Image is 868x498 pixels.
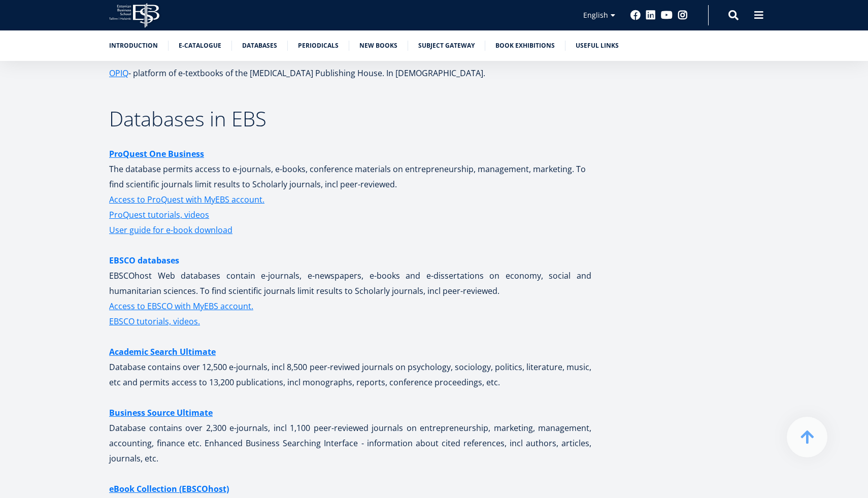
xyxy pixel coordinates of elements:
[242,41,277,51] a: Databases
[576,41,619,51] a: Useful links
[418,41,475,51] a: Subject Gateway
[359,41,397,51] a: New books
[109,481,229,496] a: eBook Collection (EBSCOhost)
[109,65,128,81] a: OPIQ
[109,344,216,359] a: Academic Search Ultimate
[495,41,555,51] a: Book exhibitions
[678,10,688,20] a: Instagram
[109,41,158,51] a: Introduction
[109,207,209,222] a: ProQuest tutorials, videos
[109,146,204,161] a: ProQuest One Business
[109,65,591,81] p: - platform of e-textbooks of the [MEDICAL_DATA] Publishing House. In [DEMOGRAPHIC_DATA].
[109,405,591,466] p: Database contains over 2,300 e-journals, incl 1,100 peer-reviewed journals on entrepreneurship, m...
[109,253,179,268] a: EBSCO databases
[109,222,232,238] a: User guide for e-book download
[298,41,339,51] a: Periodicals
[109,146,591,207] p: The database permits access to e-journals, e-books, conference materials on entrepreneurship, man...
[109,314,200,329] a: EBSCO tutorials, videos.
[109,344,591,390] p: Database contains over 12,500 e-journals, incl 8,500 peer-reviwed journals on psychology, sociolo...
[179,41,221,51] a: E-catalogue
[109,483,229,494] strong: eBook Collection (EBSCOhost)
[109,148,204,159] strong: ProQuest One Business
[109,253,591,329] p: EBSCOhost Web databases contain e-journals, e-newspapers, e-books and e-dissertations on economy,...
[630,10,641,20] a: Facebook
[646,10,656,20] a: Linkedin
[109,192,264,207] a: Access to ProQuest with MyEBS account.
[109,298,253,314] a: Access to EBSCO with MyEBS account.
[109,405,213,420] a: Business Source Ultimate
[661,10,673,20] a: Youtube
[109,105,266,132] span: Databases in EBS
